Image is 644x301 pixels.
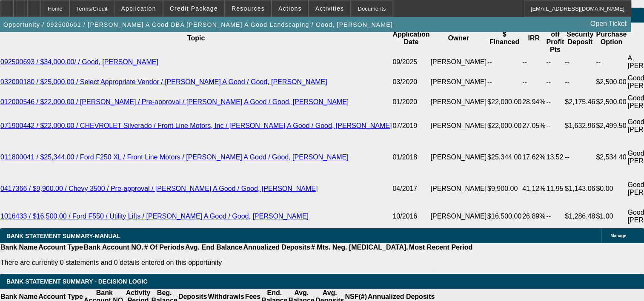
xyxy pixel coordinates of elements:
td: 27.05% [522,110,546,142]
th: Avg. End Balance [185,243,243,252]
td: -- [564,54,595,70]
th: IRR [522,23,546,54]
td: $1.00 [595,204,627,228]
td: [PERSON_NAME] [430,173,487,204]
td: $1,143.06 [564,173,595,204]
button: Activities [309,0,351,17]
td: -- [487,54,522,70]
td: 01/2018 [392,142,430,173]
td: 28.94% [522,94,546,110]
td: -- [595,54,627,70]
td: -- [564,142,595,173]
a: 092500693 / $34,000.00/ / Good, [PERSON_NAME] [0,58,158,65]
a: Open Ticket [587,17,630,31]
th: Security Deposit [564,23,595,54]
td: -- [564,70,595,94]
th: Bank Account NO. [83,243,144,252]
a: 032000180 / $25,000.00 / Select Appropriate Vendor / [PERSON_NAME] A Good / Good, [PERSON_NAME] [0,78,327,85]
td: -- [522,54,546,70]
td: -- [522,70,546,94]
th: Annualized Deposits [243,243,310,252]
td: -- [487,70,522,94]
td: $2,499.50 [595,110,627,142]
span: Credit Package [170,5,218,12]
td: -- [546,94,564,110]
button: Application [114,0,162,17]
td: -- [546,70,564,94]
td: 10/2016 [392,204,430,228]
button: Resources [225,0,271,17]
td: $2,534.40 [595,142,627,173]
th: $ Financed [487,23,522,54]
td: [PERSON_NAME] [430,70,487,94]
span: BANK STATEMENT SUMMARY-MANUAL [6,233,120,239]
span: Application [121,5,156,12]
a: 071900442 / $22,000.00 / CHEVROLET Silverado / Front Line Motors, Inc / [PERSON_NAME] A Good / Go... [0,122,392,129]
th: Owner [430,23,487,54]
td: $1,632.96 [564,110,595,142]
a: 012000546 / $22,000.00 / [PERSON_NAME] / Pre-approval / [PERSON_NAME] A Good / Good, [PERSON_NAME] [0,98,349,105]
td: $2,175.46 [564,94,595,110]
a: 011800041 / $25,344.00 / Ford F250 XL / Front Line Motors / [PERSON_NAME] A Good / Good, [PERSON_... [0,153,349,161]
a: 0417366 / $9,900.00 / Chevy 3500 / Pre-approval / [PERSON_NAME] A Good / Good, [PERSON_NAME] [0,185,318,192]
td: 07/2019 [392,110,430,142]
td: $16,500.00 [487,204,522,228]
button: Actions [272,0,308,17]
a: 1016433 / $16,500.00 / Ford F550 / Utility Lifts / [PERSON_NAME] A Good / Good, [PERSON_NAME] [0,213,309,220]
th: One-off Profit Pts [546,23,564,54]
td: [PERSON_NAME] [430,54,487,70]
td: 41.12% [522,173,546,204]
td: 11.95 [546,173,564,204]
td: 13.52 [546,142,564,173]
td: $1,286.48 [564,204,595,228]
span: Actions [278,5,302,12]
td: $2,500.00 [595,94,627,110]
th: Purchase Option [595,23,627,54]
td: 17.62% [522,142,546,173]
span: Opportunity / 092500601 / [PERSON_NAME] A Good DBA [PERSON_NAME] A Good Landscaping / Good, [PERS... [3,21,393,28]
span: Resources [232,5,265,12]
td: $0.00 [595,173,627,204]
td: [PERSON_NAME] [430,142,487,173]
td: [PERSON_NAME] [430,204,487,228]
td: 26.89% [522,204,546,228]
td: $22,000.00 [487,110,522,142]
p: There are currently 0 statements and 0 details entered on this opportunity [0,259,472,267]
span: Activities [315,5,344,12]
td: 01/2020 [392,94,430,110]
td: $2,500.00 [595,70,627,94]
td: 09/2025 [392,54,430,70]
td: 04/2017 [392,173,430,204]
button: Credit Package [163,0,224,17]
td: 03/2020 [392,70,430,94]
span: Manage [610,233,626,238]
td: $9,900.00 [487,173,522,204]
td: -- [546,54,564,70]
th: Application Date [392,23,430,54]
th: Most Recent Period [409,243,473,252]
th: Account Type [38,243,83,252]
td: [PERSON_NAME] [430,94,487,110]
td: -- [546,110,564,142]
span: Bank Statement Summary - Decision Logic [6,278,148,285]
td: $22,000.00 [487,94,522,110]
th: # Of Periods [144,243,185,252]
td: [PERSON_NAME] [430,110,487,142]
td: $25,344.00 [487,142,522,173]
th: # Mts. Neg. [MEDICAL_DATA]. [311,243,409,252]
td: -- [546,204,564,228]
